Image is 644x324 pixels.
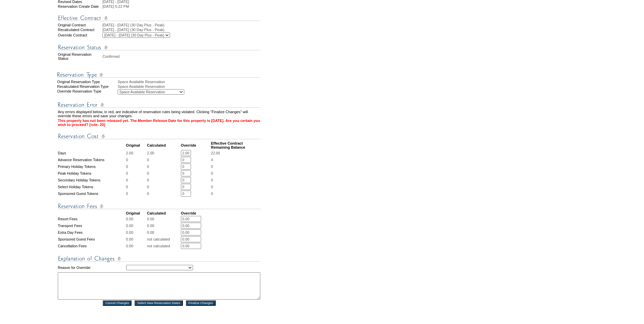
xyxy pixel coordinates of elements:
div: Original Reservation Type [57,80,117,84]
input: Select New Reservation Dates [135,300,183,306]
td: Sponsored Guest Fees [58,236,125,242]
td: [DATE] - [DATE] (30 Day Plus - Peak) [102,23,261,27]
td: Secondary Holiday Tokens [58,177,125,183]
td: 0.00 [126,223,146,229]
td: Resort Fees [58,216,125,222]
td: Transport Fees [58,223,125,229]
input: Cancel Changes [103,300,132,306]
td: 0.00 [147,223,180,229]
td: [DATE] 5:22 PM [102,4,261,8]
td: Override [181,141,210,149]
div: Space Available Reservation [118,80,261,84]
td: not calculated [147,243,180,249]
img: Reservation Status [58,43,261,52]
td: 0 [126,164,146,170]
td: 2.00 [147,150,180,156]
td: Reservation Create Date [58,4,102,8]
td: 0 [147,191,180,197]
td: Select Holiday Tokens [58,184,125,190]
td: Override Contract [58,32,102,38]
td: Calculated [147,211,180,215]
td: Primary Holiday Tokens [58,164,125,170]
td: 0.00 [126,243,146,249]
td: 0.00 [147,229,180,235]
img: Reservation Type [57,71,260,79]
td: Any errors displayed below, in red, are indicative of reservation rules being violated. Clicking ... [58,110,261,118]
div: Recalculated Reservation Type [57,84,117,89]
td: 0 [147,184,180,190]
div: Override Reservation Type [57,89,117,95]
span: 22.00 [211,151,220,155]
div: Space Available Reservation [118,84,261,89]
td: Sponsored Guest Tokens [58,191,125,197]
span: 0 [211,165,213,169]
input: Finalize Changes [186,300,216,306]
td: Peak Holiday Tokens [58,170,125,176]
img: Explanation of Changes [58,254,261,263]
td: 0.00 [126,229,146,235]
td: [DATE] - [DATE] (30 Day Plus - Peak) [102,28,261,32]
img: Reservation Errors [58,101,261,109]
td: Recalculated Contract [58,28,102,32]
span: 0 [211,178,213,182]
td: 0 [147,177,180,183]
td: Original [126,141,146,149]
td: Effective Contract Remaining Balance [211,141,261,149]
td: 0.00 [126,236,146,242]
td: 0 [126,184,146,190]
td: 0 [126,170,146,176]
span: 0 [211,192,213,196]
td: 0 [147,157,180,163]
td: Original Reservation Status [58,52,102,60]
td: 0 [147,170,180,176]
td: 0 [126,177,146,183]
td: 0 [126,157,146,163]
span: 4 [211,158,213,162]
td: Extra Day Fees [58,229,125,235]
td: This property has not been released yet. The Member Release Date for this property is [DATE]. Are... [58,119,261,127]
td: Original [126,211,146,215]
img: Reservation Fees [58,202,261,210]
td: 0.00 [126,216,146,222]
td: 0 [147,164,180,170]
span: 0 [211,171,213,175]
img: Reservation Cost [58,132,261,141]
td: not calculated [147,236,180,242]
td: Days [58,150,125,156]
td: 2.00 [126,150,146,156]
td: Reason for Override: [58,264,125,272]
td: Override [181,211,210,215]
span: 0 [211,185,213,189]
td: Calculated [147,141,180,149]
td: Advance Reservation Tokens [58,157,125,163]
td: Confirmed [102,52,261,60]
td: 0.00 [147,216,180,222]
td: 0 [126,191,146,197]
td: Cancellation Fees [58,243,125,249]
td: Original Contract [58,23,102,27]
img: Effective Contract [58,14,261,22]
